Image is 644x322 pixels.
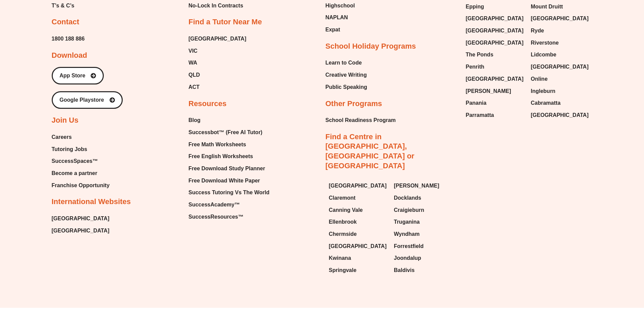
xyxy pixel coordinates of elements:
[52,168,110,178] a: Become a partner
[189,212,269,222] a: SuccessResources™
[326,42,416,51] h2: School Holiday Programs
[466,38,524,48] span: [GEOGRAPHIC_DATA]
[52,156,98,166] span: SuccessSpaces™
[189,115,269,125] a: Blog
[326,70,367,80] a: Creative Writing
[531,26,544,36] span: Ryde
[466,62,524,72] a: Penrith
[189,127,263,138] span: Successbot™ (Free AI Tutor)
[329,265,387,275] a: Springvale
[52,51,87,60] h2: Download
[466,38,524,48] a: [GEOGRAPHIC_DATA]
[394,241,452,251] a: Forrestfield
[326,1,355,11] span: Highschool
[329,181,387,191] a: [GEOGRAPHIC_DATA]
[466,2,524,12] a: Epping
[189,151,253,162] span: Free English Worksheets
[531,86,555,96] span: Ingleburn
[189,164,265,174] span: Free Download Study Planner
[466,14,524,24] a: [GEOGRAPHIC_DATA]
[326,13,348,23] span: NAPLAN
[189,70,200,80] span: QLD
[531,98,589,108] a: Cabramatta
[329,253,351,263] span: Kwinana
[531,50,589,60] a: Lidcombe
[531,86,589,96] a: Ingleburn
[531,14,589,24] span: [GEOGRAPHIC_DATA]
[189,82,200,92] span: ACT
[329,253,387,263] a: Kwinana
[329,229,357,239] span: Chermside
[189,115,201,125] span: Blog
[59,73,85,78] span: App Store
[466,50,524,60] a: The Ponds
[52,1,101,11] a: T’s & C’s
[394,217,452,227] a: Truganina
[531,50,556,60] span: Lidcombe
[394,193,421,203] span: Docklands
[394,229,420,239] span: Wyndham
[329,265,357,275] span: Springvale
[52,197,131,207] h2: International Websites
[326,58,362,68] span: Learn to Code
[466,26,524,36] span: [GEOGRAPHIC_DATA]
[466,2,484,12] span: Epping
[189,58,197,68] span: WA
[189,212,244,222] span: SuccessResources™
[326,82,367,92] span: Public Speaking
[466,98,486,108] span: Panania
[52,132,110,142] a: Careers
[52,34,85,44] a: 1800 188 886
[326,132,414,170] a: Find a Centre in [GEOGRAPHIC_DATA], [GEOGRAPHIC_DATA] or [GEOGRAPHIC_DATA]
[531,2,589,12] a: Mount Druitt
[329,193,356,203] span: Claremont
[394,193,452,203] a: Docklands
[189,140,269,150] a: Free Math Worksheets
[531,14,589,24] a: [GEOGRAPHIC_DATA]
[189,34,246,44] a: [GEOGRAPHIC_DATA]
[531,2,563,12] span: Mount Druitt
[189,200,269,210] a: SuccessAcademy™
[326,99,382,109] h2: Other Programs
[189,188,269,198] span: Success Tutoring Vs The World
[531,246,644,322] iframe: Chat Widget
[52,180,110,191] a: Franchise Opportunity
[531,110,589,120] span: [GEOGRAPHIC_DATA]
[189,151,269,162] a: Free English Worksheets
[189,82,246,92] a: ACT
[52,132,72,142] span: Careers
[189,200,240,210] span: SuccessAcademy™
[394,241,424,251] span: Forrestfield
[189,127,269,138] a: Successbot™ (Free AI Tutor)
[531,110,589,120] a: [GEOGRAPHIC_DATA]
[329,241,387,251] span: [GEOGRAPHIC_DATA]
[326,115,396,125] span: School Readiness Program
[466,74,524,84] span: [GEOGRAPHIC_DATA]
[189,99,227,109] h2: Resources
[52,91,123,109] a: Google Playstore
[52,226,110,236] a: [GEOGRAPHIC_DATA]
[466,86,524,96] a: [PERSON_NAME]
[52,1,74,11] span: T’s & C’s
[326,25,358,35] a: Expat
[466,110,524,120] a: Parramatta
[531,74,548,84] span: Online
[531,38,589,48] a: Riverstone
[531,62,589,72] a: [GEOGRAPHIC_DATA]
[531,62,589,72] span: [GEOGRAPHIC_DATA]
[531,38,559,48] span: Riverstone
[52,17,79,27] h2: Contact
[189,1,246,11] a: No-Lock In Contracts
[189,1,243,11] span: No-Lock In Contracts
[189,70,246,80] a: QLD
[326,1,358,11] a: Highschool
[466,74,524,84] a: [GEOGRAPHIC_DATA]
[189,140,246,150] span: Free Math Worksheets
[394,205,424,215] span: Craigieburn
[52,214,110,224] a: [GEOGRAPHIC_DATA]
